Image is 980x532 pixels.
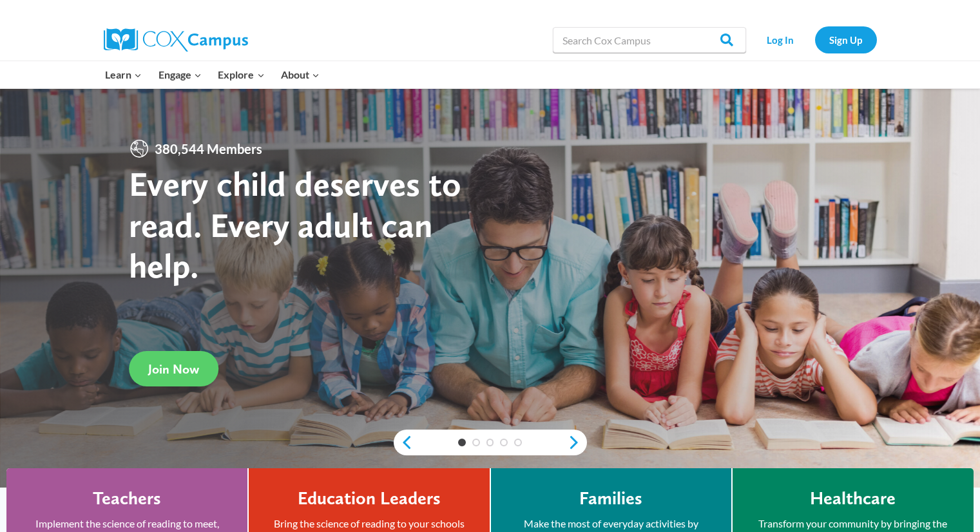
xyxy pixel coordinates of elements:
a: previous [394,435,413,450]
div: content slider buttons [394,430,587,455]
span: Learn [105,66,142,83]
a: 2 [472,439,480,446]
span: Engage [159,66,202,83]
a: 4 [500,439,508,446]
h4: Education Leaders [298,488,441,509]
span: Join Now [148,361,199,377]
input: Search Cox Campus [553,27,746,53]
nav: Secondary Navigation [753,26,877,53]
a: 3 [486,439,494,446]
h4: Healthcare [810,488,896,509]
a: Log In [753,26,809,53]
a: 1 [458,439,466,446]
strong: Every child deserves to read. Every adult can help. [129,163,461,286]
span: Explore [218,66,264,83]
a: 5 [514,439,522,446]
h4: Families [579,488,642,509]
span: About [281,66,320,83]
a: Sign Up [815,26,877,53]
img: Cox Campus [104,28,248,52]
a: Join Now [129,351,218,386]
a: next [568,435,587,450]
span: 380,544 Members [149,138,267,159]
nav: Primary Navigation [97,61,328,88]
h4: Teachers [93,488,161,509]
